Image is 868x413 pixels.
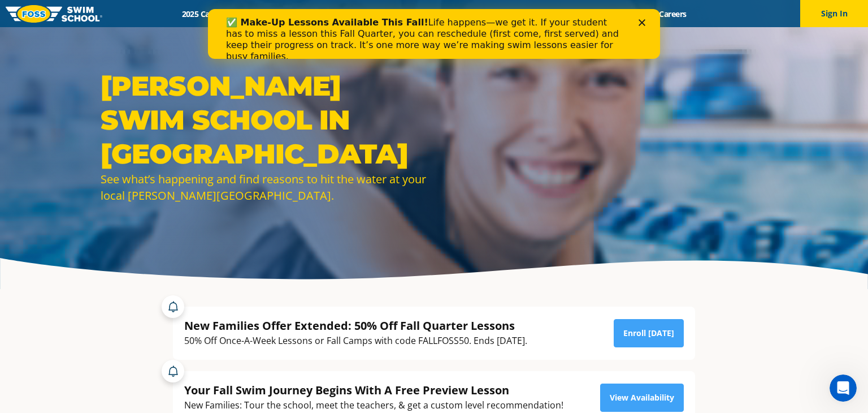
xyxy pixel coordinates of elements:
[184,382,563,398] div: Your Fall Swim Journey Begins With A Free Preview Lesson
[18,8,416,53] div: Life happens—we get it. If your student has to miss a lesson this Fall Quarter, you can reschedul...
[242,8,290,19] a: Schools
[600,384,684,412] a: View Availability
[6,5,102,23] img: FOSS Swim School Logo
[614,8,649,19] a: Blog
[184,318,527,333] div: New Families Offer Extended: 50% Off Fall Quarter Lessons
[649,8,696,19] a: Careers
[208,9,660,59] iframe: Intercom live chat banner
[184,333,527,349] div: 50% Off Once-A-Week Lessons or Fall Camps with code FALLFOSS50. Ends [DATE].
[290,8,389,19] a: Swim Path® Program
[18,8,220,19] b: ✅ Make-Up Lessons Available This Fall!
[101,69,428,171] h1: [PERSON_NAME] Swim School in [GEOGRAPHIC_DATA]
[172,8,242,19] a: 2025 Calendar
[184,398,563,413] div: New Families: Tour the school, meet the teachers, & get a custom level recommendation!
[830,375,857,402] iframe: Intercom live chat
[614,319,684,347] a: Enroll [DATE]
[101,171,428,204] div: See what’s happening and find reasons to hit the water at your local [PERSON_NAME][GEOGRAPHIC_DATA].
[494,8,614,19] a: Swim Like [PERSON_NAME]
[389,8,494,19] a: About [PERSON_NAME]
[431,10,442,17] div: Close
